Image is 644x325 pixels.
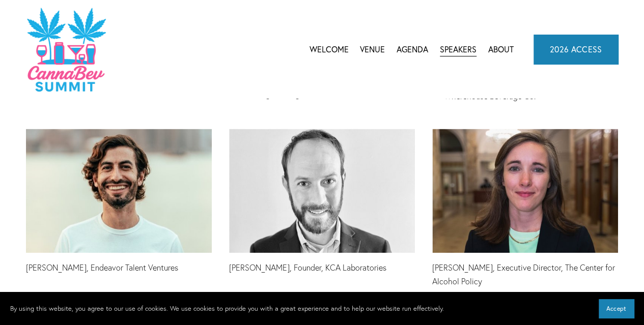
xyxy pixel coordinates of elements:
a: Venue [360,42,385,57]
p: By using this website, you agree to our use of cookies. We use cookies to provide you with a grea... [10,303,444,314]
a: Speakers [440,42,477,57]
button: Accept [599,299,634,318]
span: Agenda [397,43,428,56]
a: folder dropdown [397,42,428,57]
p: [PERSON_NAME], Executive Director, The Center for Alcohol Policy [432,261,618,288]
a: 2026 ACCESS [534,35,619,64]
img: CannaDataCon [26,7,106,93]
a: About [488,42,514,57]
span: Accept [606,305,626,312]
a: Welcome [309,42,348,57]
p: [PERSON_NAME], Endeavor Talent Ventures [26,261,212,275]
p: [PERSON_NAME], Founder, KCA Laboratories [229,261,415,275]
